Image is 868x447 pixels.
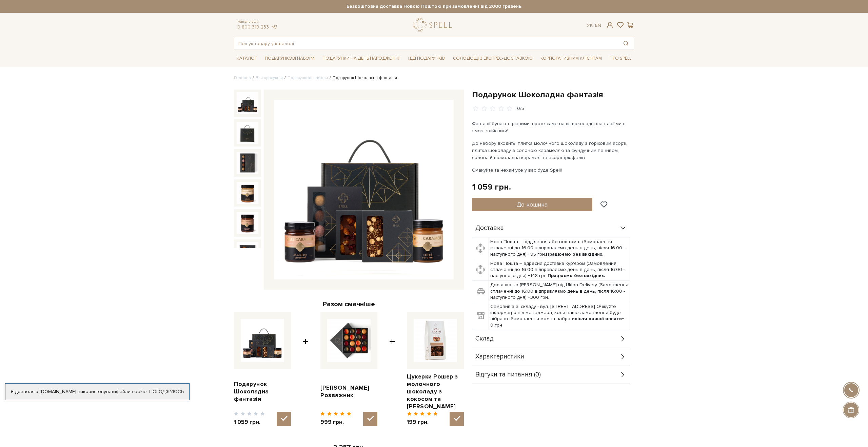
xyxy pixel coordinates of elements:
div: Разом смачніше [234,300,464,309]
a: Подарункові набори [262,53,317,64]
a: Подарунок Шоколадна фантазія [234,381,291,403]
p: До набору входить: плитка молочного шоколаду з горіховим асорті, плитка шоколаду з солоною караме... [472,140,631,161]
img: Подарунок Шоколадна фантазія [274,100,454,279]
a: Солодощі з експрес-доставкою [450,53,535,64]
a: Головна [234,75,251,80]
img: Подарунок Шоколадна фантазія [237,182,258,204]
span: 999 грн. [320,419,351,426]
td: Нова Пошта – відділення або поштомат (Замовлення сплаченні до 16:00 відправляємо день в день, піс... [489,237,630,259]
input: Пошук товару у каталозі [234,37,618,50]
a: logo [413,18,455,32]
span: Доставка [475,225,504,231]
span: Відгуки та питання (0) [475,372,541,378]
span: Консультація: [237,20,277,24]
span: До кошика [517,201,548,208]
a: файли cookie [116,389,147,394]
a: Подарунки на День народження [320,53,403,64]
a: Цукерки Рошер з молочного шоколаду з кокосом та [PERSON_NAME] [407,373,464,410]
td: Доставка по [PERSON_NAME] від Uklon Delivery (Замовлення сплаченні до 16:00 відправляємо день в д... [489,280,630,302]
a: [PERSON_NAME] Розважник [320,384,377,399]
a: telegram [271,24,277,30]
a: Каталог [234,53,260,64]
img: Сет цукерок Розважник [327,319,371,362]
img: Подарунок Шоколадна фантазія [237,152,258,174]
img: Подарунок Шоколадна фантазія [237,242,258,264]
span: + [389,312,395,426]
a: En [595,22,601,28]
img: Подарунок Шоколадна фантазія [241,319,284,362]
p: Фантазії бувають різними, проте саме ваші шоколадні фантазії ми в змозі здійснити! [472,120,631,134]
span: Склад [475,336,494,342]
button: Пошук товару у каталозі [618,37,634,50]
span: 1 059 грн. [234,419,265,426]
td: Самовивіз зі складу - вул. [STREET_ADDRESS] Очікуйте інформацію від менеджера, коли ваше замовлен... [489,302,630,330]
p: Смакуйте та нехай усе у вас буде Spell! [472,167,631,174]
a: Ідеї подарунків [406,53,448,64]
li: Подарунок Шоколадна фантазія [328,75,397,81]
a: Погоджуюсь [149,389,184,395]
b: Працюємо без вихідних. [548,273,605,278]
img: Подарунок Шоколадна фантазія [237,92,258,114]
img: Подарунок Шоколадна фантазія [237,122,258,144]
span: Характеристики [475,354,524,360]
b: Працюємо без вихідних. [546,251,604,257]
a: Корпоративним клієнтам [538,53,605,64]
div: Ук [587,22,601,28]
a: Вся продукція [256,75,283,80]
a: 0 800 319 233 [237,24,269,30]
div: 1 059 грн. [472,182,511,192]
span: | [593,22,594,28]
a: Про Spell [607,53,634,64]
a: Подарункові набори [288,75,328,80]
span: + [303,312,309,426]
b: після повної оплати [575,316,622,322]
div: 0/5 [517,105,524,112]
h1: Подарунок Шоколадна фантазія [472,90,634,100]
div: Я дозволяю [DOMAIN_NAME] використовувати [5,389,189,395]
button: До кошика [472,198,592,211]
span: 199 грн. [407,419,438,426]
strong: Безкоштовна доставка Новою Поштою при замовленні від 2000 гривень [234,3,634,9]
img: Подарунок Шоколадна фантазія [237,212,258,234]
img: Цукерки Рошер з молочного шоколаду з кокосом та мигдалем [414,319,457,362]
td: Нова Пошта – адресна доставка кур'єром (Замовлення сплаченні до 16:00 відправляємо день в день, п... [489,259,630,280]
